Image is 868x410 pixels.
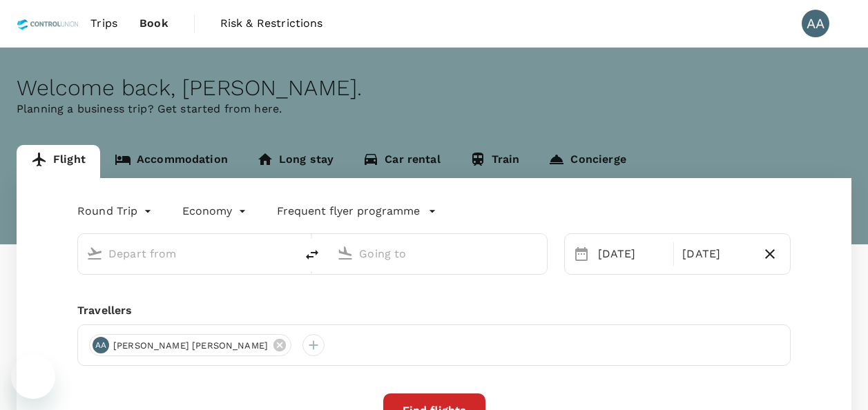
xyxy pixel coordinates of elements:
div: AA [93,337,109,353]
img: Control Union Malaysia Sdn. Bhd. [17,8,79,39]
iframe: Button to launch messaging window [11,355,55,399]
div: [DATE] [677,240,755,268]
span: Risk & Restrictions [220,15,323,32]
a: Flight [17,145,100,178]
div: AA [802,10,829,37]
button: delete [296,238,329,271]
div: Economy [182,200,249,222]
button: Frequent flyer programme [277,203,436,219]
div: AA[PERSON_NAME] [PERSON_NAME] [89,334,291,356]
p: Planning a business trip? Get started from here. [17,101,851,117]
div: Welcome back , [PERSON_NAME] . [17,75,851,101]
a: Concierge [534,145,640,178]
a: Car rental [348,145,455,178]
p: Frequent flyer programme [277,203,420,219]
span: Trips [90,15,117,32]
div: [DATE] [592,240,671,268]
button: Open [537,252,540,255]
span: Book [139,15,168,32]
a: Train [455,145,534,178]
div: Round Trip [77,200,155,222]
span: [PERSON_NAME] [PERSON_NAME] [105,339,276,353]
div: Travellers [77,302,791,319]
input: Depart from [108,243,267,264]
button: Open [286,252,289,255]
input: Going to [359,243,517,264]
a: Accommodation [100,145,242,178]
a: Long stay [242,145,348,178]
